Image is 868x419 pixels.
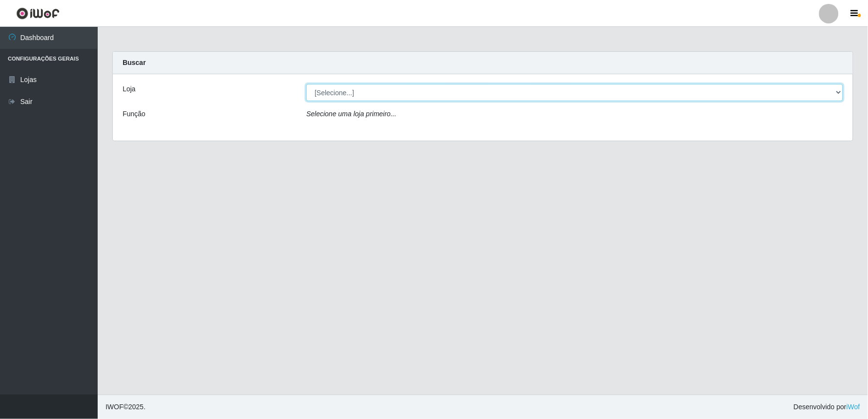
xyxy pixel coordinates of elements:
[306,110,396,118] i: Selecione uma loja primeiro...
[847,403,860,411] a: iWof
[16,7,60,20] img: CoreUI Logo
[106,403,124,411] span: IWOF
[106,402,146,412] span: © 2025 .
[123,109,146,119] label: Função
[123,59,146,66] strong: Buscar
[123,84,135,94] label: Loja
[794,402,860,412] span: Desenvolvido por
